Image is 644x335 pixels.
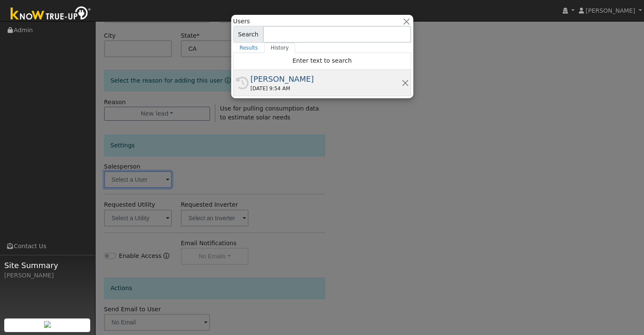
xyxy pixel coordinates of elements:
[236,77,249,89] i: History
[293,57,352,64] span: Enter text to search
[4,260,91,271] span: Site Summary
[401,78,409,87] button: Remove this history
[233,17,250,26] span: Users
[233,43,265,53] a: Results
[233,26,263,43] span: Search
[6,5,95,24] img: Know True-Up
[251,85,401,92] div: [DATE] 9:54 AM
[44,321,51,328] img: retrieve
[4,271,91,280] div: [PERSON_NAME]
[586,7,635,14] span: [PERSON_NAME]
[264,43,295,53] a: History
[251,73,401,85] div: [PERSON_NAME]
